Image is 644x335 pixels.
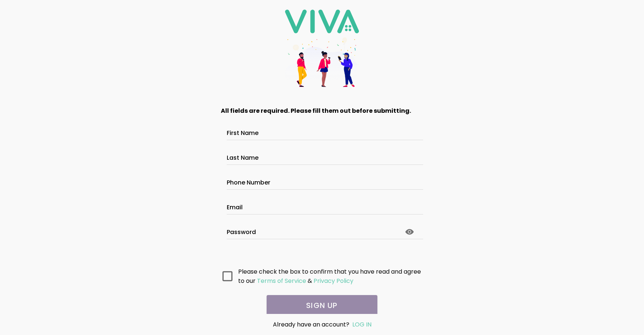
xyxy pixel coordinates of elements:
[236,320,408,329] div: Already have an account?
[236,265,425,287] ion-col: Please check the box to confirm that you have read and agree to our &
[314,277,353,285] ion-text: Privacy Policy
[221,106,411,115] strong: All fields are required. Please fill them out before submitting.
[257,277,306,285] ion-text: Terms of Service
[352,320,371,329] a: LOG IN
